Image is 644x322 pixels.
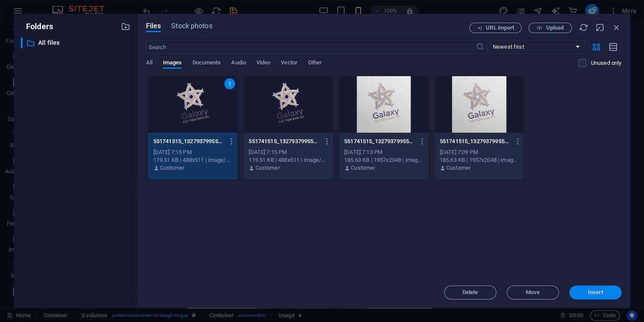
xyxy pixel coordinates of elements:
[569,285,621,299] button: Insert
[462,290,478,295] span: Delete
[351,164,375,172] p: Customer
[21,37,23,48] div: ​
[153,156,232,164] div: 119.51 KB | 488x511 | image/png
[249,156,328,164] div: 119.51 KB | 488x511 | image/png
[440,138,511,145] p: 551741515_1327937995508853_7647568774141482575_n-pTmKbt2KV4eUoRzLdfGS0A.jpg
[546,25,564,30] span: Upload
[344,148,423,156] div: [DATE] 7:13 PM
[21,21,53,32] p: Folders
[595,23,605,32] i: Minimize
[486,25,514,30] span: URL import
[163,57,182,70] span: Images
[444,285,496,299] button: Delete
[446,164,471,172] p: Customer
[526,290,540,295] span: Move
[146,21,161,31] span: Files
[249,148,328,156] div: [DATE] 7:15 PM
[469,23,521,33] button: URL import
[146,57,153,70] span: All
[308,57,322,70] span: Other
[160,164,184,172] p: Customer
[171,21,212,31] span: Stock photos
[249,138,319,145] p: 551741515_1327937995508853_7647568774141482575_n-removebg-preview-utXNZIaX-OEgjjf6tHXVtw.png
[192,57,221,70] span: Documents
[153,148,232,156] div: [DATE] 7:15 PM
[528,23,572,33] button: Upload
[344,156,423,164] div: 185.63 KB | 1957x2048 | image/jpeg
[121,22,130,31] i: Create new folder
[153,138,224,145] p: 551741515_1327937995508853_7647568774141482575_n-removebg-preview-7wyPn--sLJTI4Yoh0EWzBg.png
[344,138,415,145] p: 551741515_1327937995508853_7647568774141482575_n-Mckjuas_J3geQ4yntp0zUA.jpg
[579,23,588,32] i: Reload
[440,156,519,164] div: 185.63 KB | 1957x2048 | image/jpeg
[612,23,621,32] i: Close
[440,148,519,156] div: [DATE] 7:09 PM
[255,164,279,172] p: Customer
[256,57,270,70] span: Video
[588,290,603,295] span: Insert
[231,57,246,70] span: Audio
[281,57,298,70] span: Vector
[591,59,621,67] p: Displays only files that are not in use on the website. Files added during this session can still...
[38,38,114,48] p: All files
[507,285,559,299] button: Move
[224,78,235,89] div: 1
[146,40,476,54] input: Search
